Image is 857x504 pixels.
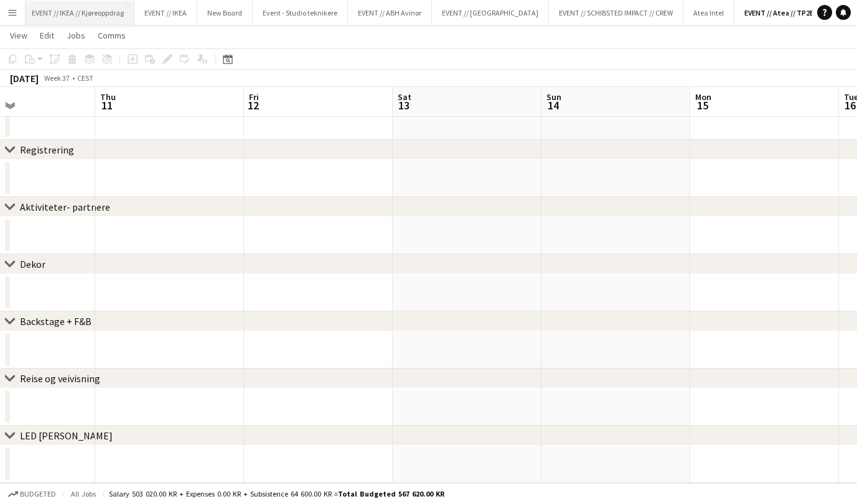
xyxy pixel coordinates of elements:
[549,1,683,25] button: EVENT // SCHIBSTED IMPACT // CREW
[41,73,72,83] span: Week 37
[396,98,411,112] span: 13
[734,1,825,25] button: EVENT // Atea // TP2B
[20,372,100,385] div: Reise og veivisning
[5,27,32,44] a: View
[67,30,85,41] span: Jobs
[348,1,432,25] button: EVENT // ABH Avinor
[68,489,98,498] span: All jobs
[546,91,561,103] span: Sun
[98,98,116,112] span: 11
[77,73,93,83] div: CEST
[20,201,110,213] div: Aktiviteter- partnere
[20,144,74,156] div: Registrering
[109,489,444,498] div: Salary 503 020.00 KR + Expenses 0.00 KR + Subsistence 64 600.00 KR =
[693,98,711,112] span: 15
[20,490,56,498] span: Budgeted
[35,27,59,44] a: Edit
[98,30,126,41] span: Comms
[695,91,711,103] span: Mon
[683,1,734,25] button: Atea Intel
[197,1,253,25] button: New Board
[398,91,411,103] span: Sat
[338,489,444,498] span: Total Budgeted 567 620.00 KR
[6,487,58,501] button: Budgeted
[100,91,116,103] span: Thu
[62,27,90,44] a: Jobs
[40,30,54,41] span: Edit
[20,258,45,270] div: Dekor
[10,30,27,41] span: View
[545,98,561,112] span: 14
[20,315,91,328] div: Backstage + F&B
[134,1,197,25] button: EVENT // IKEA
[22,1,134,25] button: EVENT // IKEA // Kjøreoppdrag
[432,1,549,25] button: EVENT // [GEOGRAPHIC_DATA]
[20,429,113,442] div: LED [PERSON_NAME]
[93,27,131,44] a: Comms
[247,98,259,112] span: 12
[249,91,259,103] span: Fri
[253,1,348,25] button: Event - Studio teknikere
[10,72,39,85] div: [DATE]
